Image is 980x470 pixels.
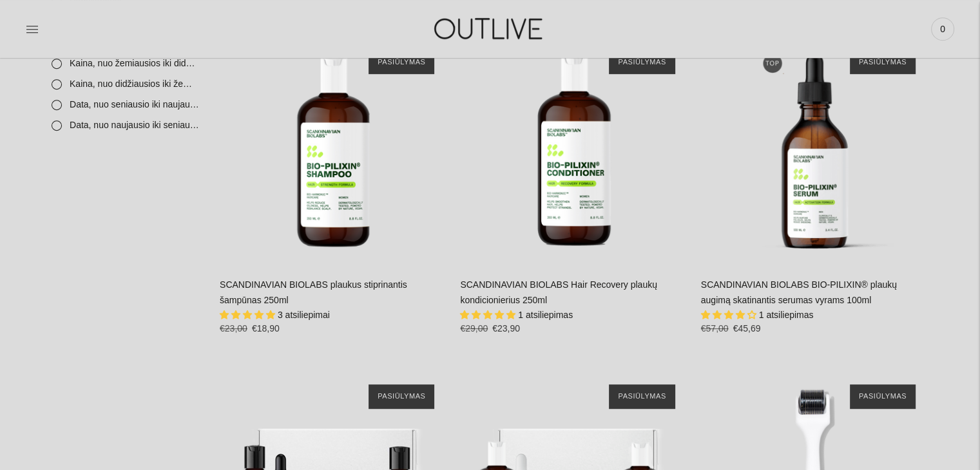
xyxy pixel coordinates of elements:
[278,310,330,320] span: 3 atsiliepimai
[220,279,407,305] a: SCANDINAVIAN BIOLABS plaukus stiprinantis šampūnas 250ml
[701,279,897,305] a: SCANDINAVIAN BIOLABS BIO-PILIXIN® plaukų augimą skatinantis serumas vyrams 100ml
[44,95,207,115] a: Data, nuo seniausio iki naujausio
[460,37,687,265] a: SCANDINAVIAN BIOLABS Hair Recovery plaukų kondicionierius 250ml
[460,323,488,334] s: €29,00
[460,279,657,305] a: SCANDINAVIAN BIOLABS Hair Recovery plaukų kondicionierius 250ml
[220,323,247,334] s: €23,00
[460,310,518,320] span: 5.00 stars
[733,323,760,334] span: €45,69
[44,115,207,136] a: Data, nuo naujausio iki seniausio
[701,310,759,320] span: 4.00 stars
[934,20,952,38] span: 0
[931,15,954,43] a: 0
[409,6,570,51] img: OUTLIVE
[759,310,814,320] span: 1 atsiliepimas
[252,323,280,334] span: €18,90
[492,323,520,334] span: €23,90
[220,310,278,320] span: 5.00 stars
[220,37,447,265] a: SCANDINAVIAN BIOLABS plaukus stiprinantis šampūnas 250ml
[701,323,729,334] s: €57,00
[44,74,207,95] a: Kaina, nuo didžiausios iki žemiausios
[518,310,573,320] span: 1 atsiliepimas
[701,37,928,265] a: SCANDINAVIAN BIOLABS BIO-PILIXIN® plaukų augimą skatinantis serumas vyrams 100ml
[44,53,207,74] a: Kaina, nuo žemiausios iki didžiausios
